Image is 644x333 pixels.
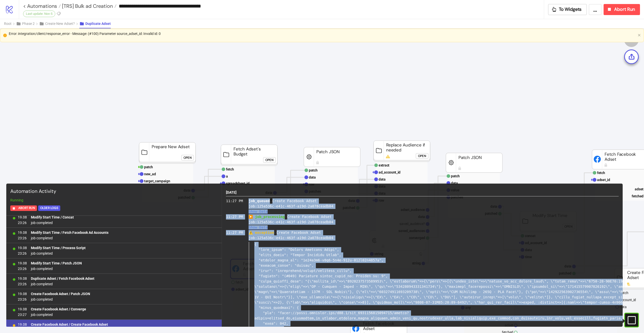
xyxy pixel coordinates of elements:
[31,215,74,219] b: Modify Start Time / Concat
[226,214,249,230] div: 11:27 PM
[45,22,75,26] span: Create New Adset?
[18,205,35,211] span: Abort Run
[620,305,627,309] text: data
[226,167,234,171] text: fetch
[620,291,628,295] text: patch
[249,198,619,214] div: Create Facebook Adset job: 125a536c-e41c-463f-a19d-2a078ceadb04
[226,181,250,185] text: spreadsheet_id
[638,34,641,37] button: close
[31,235,108,241] span: job completed
[18,220,27,226] span: 23:26
[4,19,16,28] button: Root
[31,251,86,256] span: job completed
[379,177,386,181] text: data
[604,4,640,15] button: Abort Run
[18,322,27,327] span: 19.08
[181,155,194,160] button: Open
[85,22,111,26] span: Duplicate Adset
[265,157,273,163] div: Open
[309,168,318,172] text: patch
[18,230,27,235] span: 19.08
[249,231,274,235] span: ⚠️ exception
[31,246,86,250] b: Modify Start Time / Process Script
[31,322,108,326] b: Create Facebook Adset / Create Facebook Adset
[226,189,619,196] div: [DATE]
[31,307,86,311] b: Create Facebook Adset / Converge
[226,198,249,214] div: 11:27 PM
[31,220,74,226] span: job completed
[18,251,27,256] span: 23:26
[144,165,153,169] text: patch
[451,174,460,178] text: patch
[23,4,61,9] a: < Automations
[614,7,635,12] span: Abort Run
[620,298,636,302] text: account_id
[379,163,389,167] text: extract
[9,31,636,36] div: Error: integration/client/response_error - Message: (#100) Parameter source_adset_id: Invalid id: 0
[589,4,602,15] button: ...
[548,4,587,15] button: To Widgets
[31,266,82,271] span: job completed
[8,186,220,197] div: Automation Activity
[559,7,582,12] span: To Widgets
[263,157,276,163] button: Open
[597,171,605,175] text: fetch
[249,209,268,214] button: Show Data
[4,22,12,26] span: Root
[635,187,643,191] text: adset
[249,199,270,203] span: job_queued
[10,205,37,211] button: Abort Run
[249,214,619,230] div: Create Facebook Adset job: 125a536c-e41c-463f-a19d-2a078ceadb04
[8,197,220,203] div: Running
[18,214,27,220] span: 19.08
[249,215,284,219] span: ▶️ job_processing
[31,276,94,281] b: Duplicate Adset / Fetch Facebook Adset
[22,22,35,26] span: Phase 2
[144,179,170,183] text: target_campaign
[31,261,82,265] b: Modify Start Time / Patch JSON
[18,297,27,302] span: 23:26
[18,245,27,251] span: 19.08
[31,292,90,296] b: Create Facebook Adset / Patch JSON
[16,19,39,28] button: Phase 2
[226,174,228,178] text: a
[31,281,94,287] span: job completed
[18,291,27,297] span: 19.08
[249,225,268,230] button: Show Data
[31,312,86,317] span: job completed
[61,4,116,9] a: [TRS] Bulk ad Creation
[23,11,55,17] div: Last update: Nov-5
[451,181,458,185] text: data
[418,153,426,159] div: Open
[31,297,90,302] span: job completed
[18,312,27,317] span: 23:27
[40,205,58,211] div: Older Logs
[597,178,610,182] text: adset_id
[3,34,7,37] span: exclamation-circle
[79,19,111,28] button: Duplicate Adset
[18,276,27,281] span: 19.08
[184,155,192,160] div: Open
[38,205,60,211] button: Older Logs
[309,182,315,186] text: row
[18,260,27,266] span: 19.08
[39,19,79,28] button: Create New Adset?
[61,3,113,9] span: [TRS] Bulk ad Creation
[31,231,108,235] b: Modify Start Time / Fetch Facebook Ad Accounts
[638,34,641,37] span: close
[18,266,27,271] span: 23:26
[18,235,27,241] span: 23:26
[416,153,428,159] button: Open
[379,170,400,174] text: ad_account_id
[18,306,27,312] span: 19.08
[309,175,316,179] text: data
[18,281,27,287] span: 23:26
[144,172,156,176] text: new_ad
